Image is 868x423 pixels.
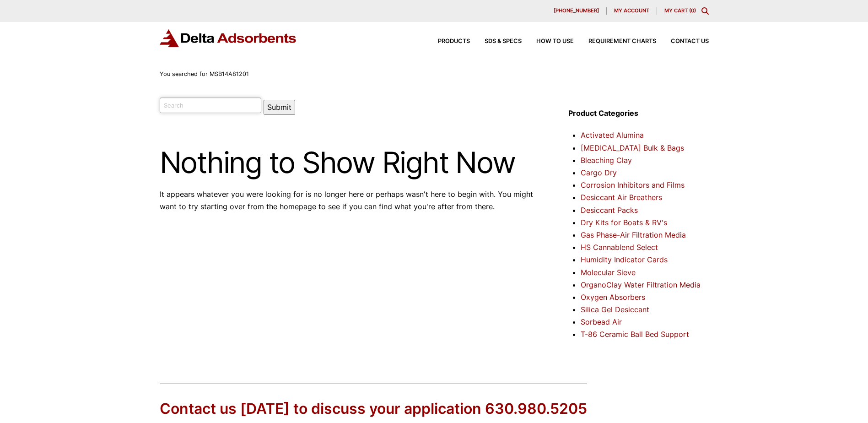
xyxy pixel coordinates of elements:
[160,70,249,77] span: You searched for MSB14A81201
[581,230,686,239] a: Gas Phase-Air Filtration Media
[581,317,622,326] a: Sorbead Air
[485,38,522,44] span: SDS & SPECS
[581,243,658,252] a: HS Cannablend Select
[160,98,262,113] input: Search
[546,7,607,15] a: [PHONE_NUMBER]
[588,38,656,44] span: Requirement Charts
[568,107,708,119] h4: Product Categories
[470,38,522,44] a: SDS & SPECS
[701,7,709,15] div: Toggle Modal Content
[581,280,701,289] a: OrganoClay Water Filtration Media
[160,399,587,419] div: Contact us [DATE] to discuss your application 630.980.5205
[160,29,297,47] img: Delta Adsorbents
[581,305,649,314] a: Silica Gel Desiccant
[160,146,541,179] h1: Nothing to Show Right Now
[607,7,657,15] a: My account
[581,130,644,140] a: Activated Alumina
[614,8,649,13] span: My account
[581,206,638,215] a: Desiccant Packs
[160,188,541,213] p: It appears whatever you were looking for is no longer here or perhaps wasn't here to begin with. ...
[581,255,668,264] a: Humidity Indicator Cards
[536,38,574,44] span: How to Use
[264,100,295,115] button: Submit
[581,193,662,202] a: Desiccant Air Breathers
[671,38,709,44] span: Contact Us
[581,268,636,277] a: Molecular Sieve
[581,293,645,302] a: Oxygen Absorbers
[664,7,696,14] a: My Cart (0)
[581,156,632,165] a: Bleaching Clay
[423,38,470,44] a: Products
[554,8,599,13] span: [PHONE_NUMBER]
[581,180,685,190] a: Corrosion Inhibitors and Films
[581,168,617,177] a: Cargo Dry
[581,143,684,152] a: [MEDICAL_DATA] Bulk & Bags
[438,38,470,44] span: Products
[581,218,667,227] a: Dry Kits for Boats & RV's
[581,330,689,339] a: T-86 Ceramic Ball Bed Support
[574,38,656,44] a: Requirement Charts
[656,38,709,44] a: Contact Us
[691,7,694,14] span: 0
[522,38,574,44] a: How to Use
